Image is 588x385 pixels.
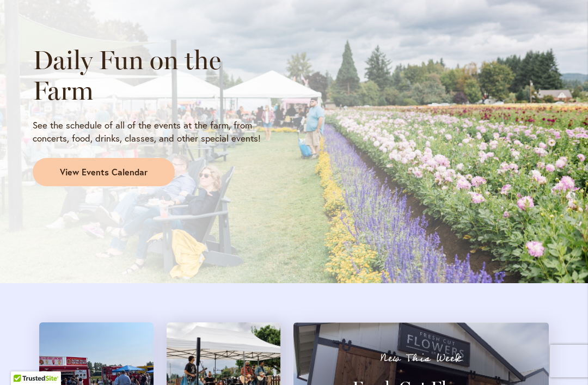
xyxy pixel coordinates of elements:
[60,166,148,179] span: View Events Calendar
[33,45,284,106] h2: Daily Fun on the Farm
[33,158,175,186] a: View Events Calendar
[33,119,284,145] p: See the schedule of all of the events at the farm, from concerts, food, drinks, classes, and othe...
